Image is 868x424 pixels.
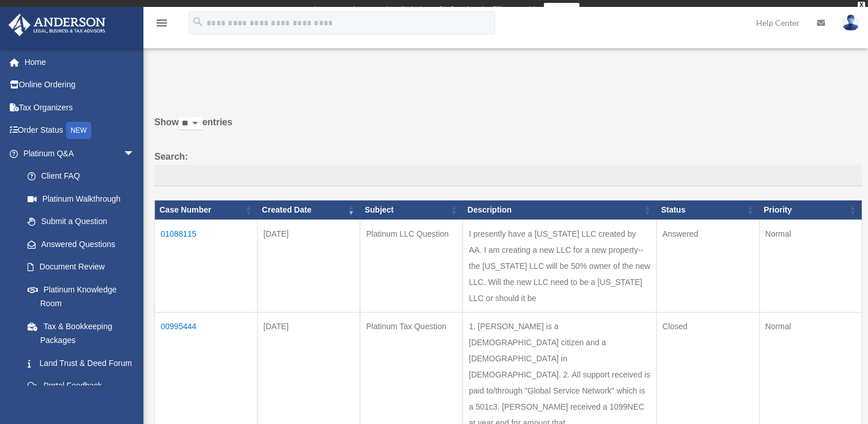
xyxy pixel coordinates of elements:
th: Status: activate to sort column ascending [656,201,759,220]
a: Client FAQ [16,165,146,188]
a: Portal Feedback [16,375,146,398]
img: Anderson Advisors Platinum Portal [5,14,109,36]
a: Platinum Knowledge Room [16,278,146,315]
a: Tax & Bookkeeping Packages [16,315,146,352]
img: User Pic [842,14,859,31]
th: Subject: activate to sort column ascending [360,201,463,220]
select: Showentries [179,117,203,130]
a: menu [155,20,169,30]
td: I presently have a [US_STATE] LLC created by AA. I am creating a new LLC for a new property--the ... [463,219,656,312]
th: Created Date: activate to sort column ascending [258,201,360,220]
i: menu [155,16,169,30]
a: Document Review [16,256,146,279]
div: Get a chance to win 6 months of Platinum for free just by filling out this [289,3,539,17]
th: Description: activate to sort column ascending [463,201,656,220]
th: Case Number: activate to sort column ascending [155,201,258,220]
a: survey [544,3,579,17]
span: arrow_drop_down [123,142,146,165]
i: search [192,16,204,28]
a: Submit a Question [16,210,146,233]
div: close [858,2,865,9]
a: Answered Questions [16,233,141,256]
td: Normal [759,219,862,312]
th: Priority: activate to sort column ascending [759,201,862,220]
a: Land Trust & Deed Forum [16,352,146,375]
a: Home [8,51,152,74]
a: Order StatusNEW [8,119,152,142]
input: Search: [154,165,862,187]
a: Platinum Q&Aarrow_drop_down [8,142,146,165]
td: Answered [656,219,759,312]
td: Platinum LLC Question [360,219,463,312]
label: Search: [154,149,862,187]
a: Online Ordering [8,74,152,97]
label: Show entries [154,114,862,142]
div: NEW [66,122,91,139]
a: Platinum Walkthrough [16,187,146,210]
td: [DATE] [258,219,360,312]
a: Tax Organizers [8,96,152,119]
td: 01088115 [155,219,258,312]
